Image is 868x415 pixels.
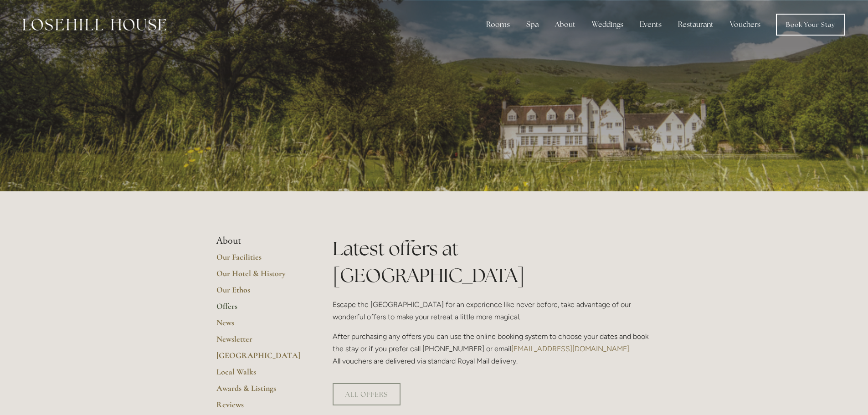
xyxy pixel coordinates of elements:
[216,367,303,383] a: Local Walks
[479,15,517,34] div: Rooms
[333,235,652,289] h1: Latest offers at [GEOGRAPHIC_DATA]
[671,15,721,34] div: Restaurant
[23,19,166,31] img: Losehill House
[216,235,303,247] li: About
[216,318,303,334] a: News
[511,344,629,353] a: [EMAIL_ADDRESS][DOMAIN_NAME]
[776,14,845,36] a: Book Your Stay
[216,301,303,318] a: Offers
[333,383,401,405] a: ALL OFFERS
[333,298,652,323] p: Escape the [GEOGRAPHIC_DATA] for an experience like never before, take advantage of our wonderful...
[723,15,768,34] a: Vouchers
[632,15,669,34] div: Events
[548,15,583,34] div: About
[585,15,631,34] div: Weddings
[216,334,303,350] a: Newsletter
[216,268,303,285] a: Our Hotel & History
[216,383,303,400] a: Awards & Listings
[333,330,652,368] p: After purchasing any offers you can use the online booking system to choose your dates and book t...
[519,15,546,34] div: Spa
[216,285,303,301] a: Our Ethos
[216,252,303,268] a: Our Facilities
[216,350,303,367] a: [GEOGRAPHIC_DATA]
